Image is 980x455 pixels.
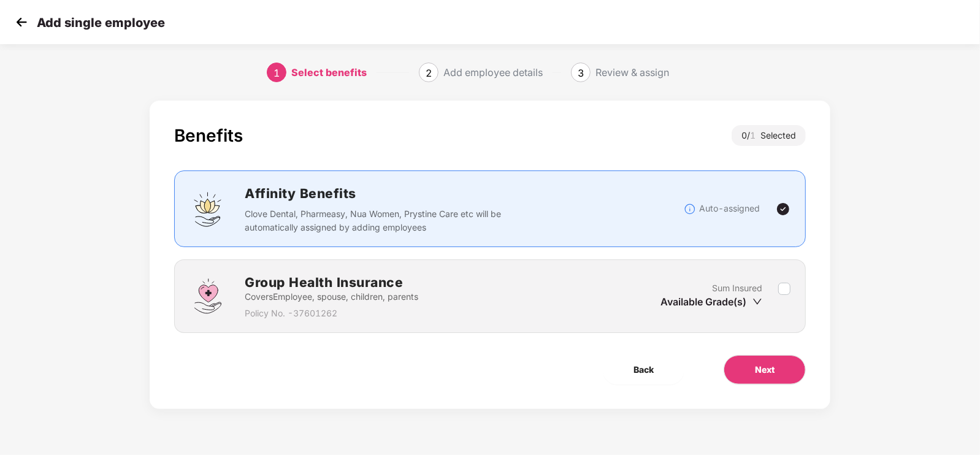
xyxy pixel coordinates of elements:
span: Back [634,363,654,377]
img: svg+xml;base64,PHN2ZyBpZD0iVGljay0yNHgyNCIgeG1sbnM9Imh0dHA6Ly93d3cudzMub3JnLzIwMDAvc3ZnIiB3aWR0aD... [776,202,791,216]
button: Back [603,355,684,384]
h2: Group Health Insurance [245,272,418,292]
span: 1 [274,67,280,79]
div: Benefits [174,125,243,146]
div: Available Grade(s) [660,295,762,308]
p: Policy No. - 37601262 [245,307,418,320]
div: Review & assign [595,63,669,82]
span: 2 [426,67,432,79]
p: Sum Insured [712,281,762,295]
div: Add employee details [443,63,543,82]
div: Select benefits [291,63,367,82]
img: svg+xml;base64,PHN2ZyB4bWxucz0iaHR0cDovL3d3dy53My5vcmcvMjAwMC9zdmciIHdpZHRoPSIzMCIgaGVpZ2h0PSIzMC... [12,13,31,31]
button: Next [724,355,806,384]
p: Covers Employee, spouse, children, parents [245,290,418,304]
span: 1 [750,130,760,140]
img: svg+xml;base64,PHN2ZyBpZD0iR3JvdXBfSGVhbHRoX0luc3VyYW5jZSIgZGF0YS1uYW1lPSJHcm91cCBIZWFsdGggSW5zdX... [189,278,226,315]
p: Clove Dental, Pharmeasy, Nua Women, Prystine Care etc will be automatically assigned by adding em... [245,207,508,234]
p: Add single employee [37,15,165,30]
p: Auto-assigned [699,202,760,215]
span: down [752,297,762,307]
h2: Affinity Benefits [245,183,684,204]
span: Next [755,363,775,377]
div: 0 / Selected [732,125,806,146]
img: svg+xml;base64,PHN2ZyBpZD0iQWZmaW5pdHlfQmVuZWZpdHMiIGRhdGEtbmFtZT0iQWZmaW5pdHkgQmVuZWZpdHMiIHhtbG... [189,191,226,227]
span: 3 [578,67,584,79]
img: svg+xml;base64,PHN2ZyBpZD0iSW5mb18tXzMyeDMyIiBkYXRhLW5hbWU9IkluZm8gLSAzMngzMiIgeG1sbnM9Imh0dHA6Ly... [684,203,696,215]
